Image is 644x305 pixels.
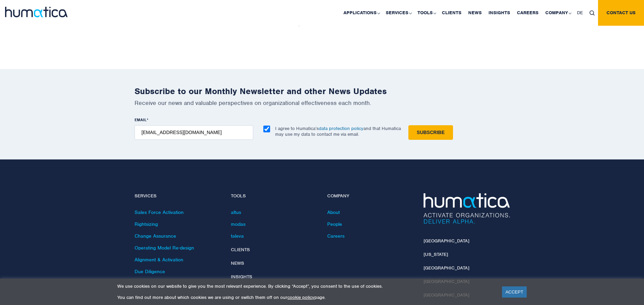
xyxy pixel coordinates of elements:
[231,260,244,266] a: News
[327,221,342,227] a: People
[424,193,510,224] img: Humatica
[502,286,527,298] a: ACCEPT
[117,295,494,300] p: You can find out more about which cookies we are using or switch them off on our page.
[135,117,147,123] span: EMAIL
[327,209,340,215] a: About
[135,99,510,107] p: Receive our news and valuable perspectives on organizational effectiveness each month.
[135,125,253,140] input: name@company.com
[135,245,194,251] a: Operating Model Re-design
[117,283,494,289] p: We use cookies on our website to give you the most relevant experience. By clicking “Accept”, you...
[231,233,244,239] a: taleva
[5,7,68,17] img: logo
[319,126,363,131] a: data protection policy
[135,221,158,227] a: Rightsizing
[327,233,344,239] a: Careers
[135,233,176,239] a: Change Assurance
[275,126,401,137] p: I agree to Humatica’s and that Humatica may use my data to contact me via email.
[231,209,241,215] a: altus
[135,257,183,263] a: Alignment & Activation
[135,86,510,96] h2: Subscribe to our Monthly Newsletter and other News Updates
[231,247,250,253] a: Clients
[577,10,583,16] span: DE
[408,125,453,140] input: Subscribe
[231,221,245,227] a: modas
[287,295,314,300] a: cookie policy
[424,265,469,271] a: [GEOGRAPHIC_DATA]
[424,238,469,244] a: [GEOGRAPHIC_DATA]
[590,10,595,16] img: search_icon
[135,268,165,275] a: Due Diligence
[424,252,448,257] a: [US_STATE]
[135,209,184,215] a: Sales Force Activation
[327,193,413,199] h4: Company
[231,274,252,280] a: Insights
[135,193,221,199] h4: Services
[263,126,270,132] input: I agree to Humatica’sdata protection policyand that Humatica may use my data to contact me via em...
[231,193,317,199] h4: Tools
